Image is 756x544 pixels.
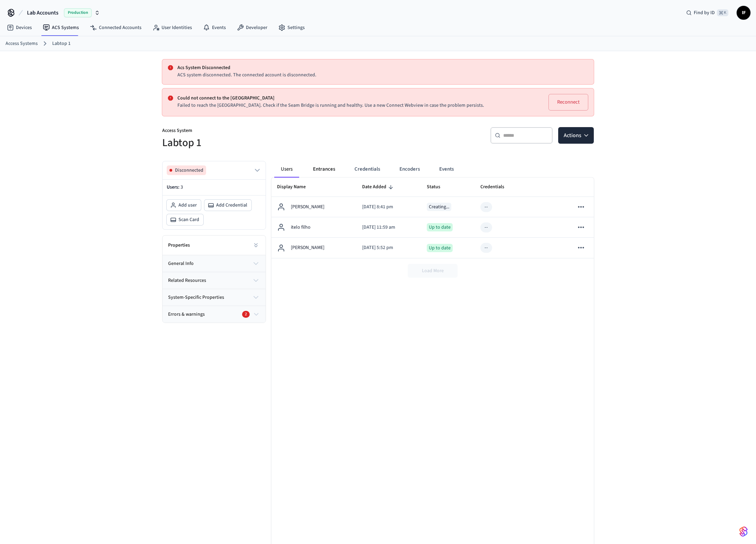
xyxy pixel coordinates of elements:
[163,306,266,323] button: Errors & warnings2
[427,203,451,211] div: Creating...
[27,9,58,17] span: Lab Accounts
[168,260,194,267] span: general info
[485,224,488,231] div: --
[64,8,92,17] span: Production
[177,64,588,71] p: Acs System Disconnected
[37,21,84,34] a: ACS Systems
[739,526,748,537] img: SeamLogoGradient.69752ec5.svg
[177,102,535,109] p: Failed to reach the [GEOGRAPHIC_DATA]. Check if the Seam Bridge is running and healthy. Use a new...
[168,277,206,284] span: related resources
[362,244,415,251] p: [DATE] 5:52 pm
[307,161,341,178] button: Entrances
[427,244,453,252] div: Up to date
[162,136,374,150] h5: Labtop 1
[362,203,415,211] p: [DATE] 8:41 pm
[277,182,315,192] span: Display Name
[485,203,488,211] div: --
[147,21,197,34] a: User Identities
[167,200,201,211] button: Add user
[175,167,203,174] span: Disconnected
[362,224,415,231] p: [DATE] 11:59 am
[242,311,250,318] div: 2
[434,161,459,178] button: Events
[362,182,395,192] span: Date Added
[1,21,37,34] a: Devices
[271,178,594,258] table: sticky table
[6,40,38,47] a: Access Systems
[427,182,449,192] span: Status
[349,161,386,178] button: Credentials
[737,7,750,19] span: IF
[178,216,199,223] span: Scan Card
[694,9,715,16] span: Find by ID
[558,127,594,144] button: Actions
[167,165,261,175] button: Disconnected
[427,223,453,231] div: Up to date
[681,7,734,19] div: Find by ID⌘ K
[291,224,311,231] p: itelo filho
[163,289,266,306] button: system-specific properties
[291,203,324,211] p: [PERSON_NAME]
[231,21,273,34] a: Developer
[485,244,488,251] div: --
[167,184,261,191] p: Users:
[162,127,374,136] p: Access System
[197,21,231,34] a: Events
[273,21,310,34] a: Settings
[737,6,750,20] button: IF
[394,161,425,178] button: Encoders
[177,71,588,79] p: ACS system disconnected. The connected account is disconnected.
[168,294,224,301] span: system-specific properties
[163,272,266,289] button: related resources
[167,214,203,225] button: Scan Card
[168,311,205,318] span: Errors & warnings
[52,40,71,47] a: Labtop 1
[274,161,299,178] button: Users
[177,95,535,102] p: Could not connect to the [GEOGRAPHIC_DATA]
[168,242,190,249] h2: Properties
[204,200,251,211] button: Add Credential
[84,21,147,34] a: Connected Accounts
[216,202,247,209] span: Add Credential
[181,184,183,191] span: 3
[178,202,197,209] span: Add user
[480,182,513,192] span: Credentials
[291,244,324,251] p: [PERSON_NAME]
[548,94,588,111] button: Reconnect
[163,255,266,272] button: general info
[717,9,728,16] span: ⌘ K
